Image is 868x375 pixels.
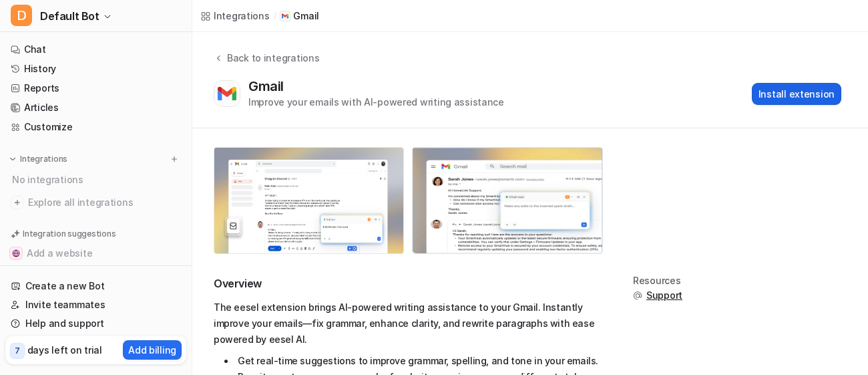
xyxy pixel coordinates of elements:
img: Add a website [12,249,20,257]
p: 7 [15,345,20,357]
img: Gmail icon [282,13,288,19]
a: Customize [5,118,186,136]
img: expand menu [8,154,17,164]
span: Default Bot [40,7,99,25]
a: Create a new Bot [5,277,186,295]
img: support.svg [633,291,642,300]
a: Chat [5,40,186,59]
button: Integrations [5,152,71,166]
button: Install extension [752,83,841,105]
p: Integrations [20,154,67,164]
a: Help and support [5,314,186,333]
li: Get real-time suggestions to improve grammar, spelling, and tone in your emails. [224,353,601,369]
span: Support [646,289,682,302]
p: Add billing [128,343,176,357]
a: Reports [5,79,186,98]
div: Gmail [248,78,289,94]
span: Explore all integrations [28,192,181,213]
a: Integrations [200,9,270,23]
div: Improve your emails with AI-powered writing assistance [248,95,504,109]
span: D [11,5,32,26]
a: Articles [5,98,186,117]
span: / [274,10,276,22]
h2: Overview [214,275,601,291]
a: Gmail iconGmail [280,9,319,23]
div: Resources [633,275,682,286]
button: Back to integrations [214,51,319,78]
button: Support [633,289,682,302]
a: History [5,59,186,78]
img: explore all integrations [11,196,24,209]
p: Gmail [293,9,319,23]
button: Add billing [123,340,182,360]
button: Add a websiteAdd a website [5,243,186,264]
div: No integrations [8,168,186,191]
img: menu_add.svg [170,154,179,164]
div: Back to integrations [223,51,319,65]
a: Invite teammates [5,295,186,314]
button: Add a PDF [5,264,186,285]
p: days left on trial [27,343,102,357]
img: Gmail [218,86,236,101]
p: Integration suggestions [23,228,116,240]
div: Integrations [214,9,270,23]
a: Explore all integrations [5,193,186,212]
